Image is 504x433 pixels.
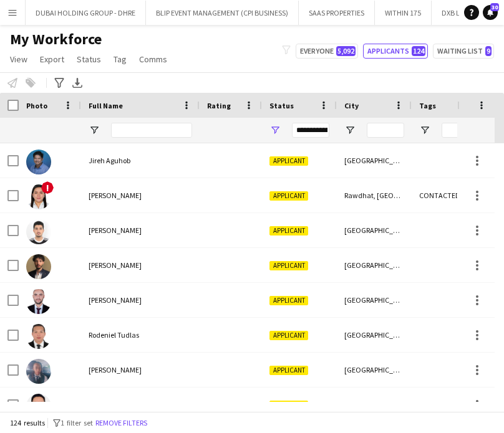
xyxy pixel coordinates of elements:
span: Comms [139,54,167,65]
button: WITHIN 175 [375,1,432,25]
div: Rawdhat, [GEOGRAPHIC_DATA] [337,178,412,212]
span: 5,092 [336,46,356,56]
span: Applicant [269,226,308,236]
button: SAAS PROPERTIES [299,1,375,25]
a: Tag [109,51,132,67]
span: Applicant [269,331,308,340]
div: [GEOGRAPHIC_DATA] [337,353,412,387]
button: DUBAI HOLDING GROUP - DHRE [26,1,146,25]
span: 124 [412,46,425,56]
input: City Filter Input [367,123,404,138]
button: Applicants124 [363,44,428,59]
button: Open Filter Menu [269,125,281,136]
span: [PERSON_NAME] [89,365,142,374]
img: Haithem Bendjaballah [26,219,51,244]
span: [PERSON_NAME] [89,260,142,270]
a: Status [72,51,106,67]
span: 30 [490,3,499,11]
span: Full Name [89,101,123,110]
img: Jireh Aguhob [26,150,51,174]
span: 1 filter set [61,418,93,427]
span: Tag [114,54,127,65]
span: Applicant [269,191,308,201]
span: 9 [485,46,492,56]
span: Applicant [269,156,308,166]
div: [GEOGRAPHIC_DATA] [337,248,412,282]
span: City [344,101,359,110]
img: Raffy Madeo [26,394,51,419]
span: My Workforce [10,30,102,49]
span: Rodeniel Tudlas [89,330,139,340]
img: Rodeniel Tudlas [26,324,51,349]
span: Tags [419,101,436,110]
span: ! [41,181,54,194]
span: View [10,54,27,65]
a: View [5,51,32,67]
span: Rating [207,101,231,110]
button: Everyone5,092 [296,44,358,59]
span: Export [40,54,64,65]
span: Jireh Aguhob [89,156,130,165]
img: Sharifah Nampeewo [26,359,51,384]
span: Status [77,54,101,65]
div: [GEOGRAPHIC_DATA] [337,213,412,247]
app-action-btn: Advanced filters [52,75,67,90]
a: Export [35,51,69,67]
div: [GEOGRAPHIC_DATA] [337,388,412,422]
span: [PERSON_NAME] [89,226,142,235]
span: Applicant [269,261,308,270]
a: 30 [483,5,498,20]
a: Comms [134,51,172,67]
app-action-btn: Export XLSX [70,75,85,90]
span: [PERSON_NAME] [89,295,142,305]
input: Full Name Filter Input [111,123,192,138]
div: [GEOGRAPHIC_DATA] [337,318,412,352]
span: Photo [26,101,47,110]
span: [PERSON_NAME] [89,191,142,200]
button: BLIP EVENT MANAGEMENT (CPI BUSINESS) [146,1,299,25]
img: Amir Bensenouci [26,254,51,279]
button: Open Filter Menu [419,125,430,136]
button: Open Filter Menu [344,125,356,136]
button: Waiting list9 [433,44,494,59]
button: Remove filters [93,416,150,430]
button: DXB LIVE [432,1,480,25]
span: Status [269,101,294,110]
div: [GEOGRAPHIC_DATA] [337,283,412,317]
span: Applicant [269,401,308,410]
span: Applicant [269,296,308,305]
span: Applicant [269,366,308,375]
div: [GEOGRAPHIC_DATA] [337,143,412,178]
span: [PERSON_NAME] [89,400,142,409]
img: Soltan Ragab [26,289,51,314]
button: Open Filter Menu [89,125,100,136]
img: Jana Reuyan [26,184,51,209]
